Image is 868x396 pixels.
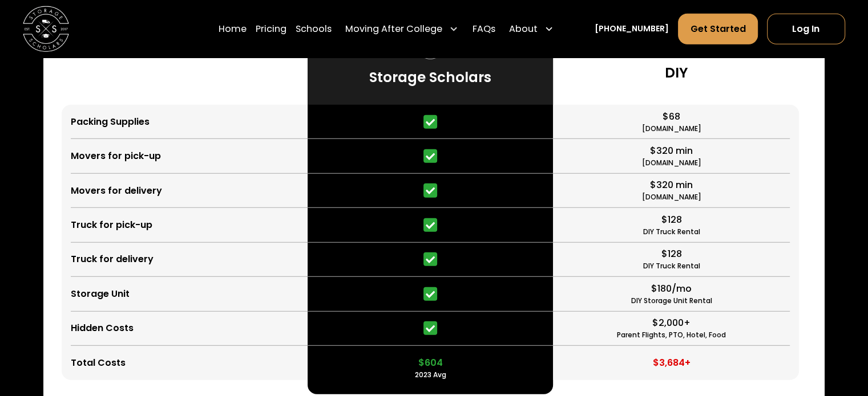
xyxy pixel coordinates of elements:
div: About [509,22,538,35]
div: Moving After College [341,13,463,44]
div: $128 [661,213,681,227]
div: About [504,13,558,44]
div: Storage Unit [71,287,130,301]
a: [PHONE_NUMBER] [595,23,669,35]
div: Truck for delivery [71,252,154,266]
div: DIY Truck Rental [643,261,700,271]
div: $180/mo [651,282,692,296]
div: [DOMAIN_NAME] [641,158,701,168]
div: Truck for pick-up [71,218,152,232]
div: Packing Supplies [71,115,150,129]
div: $2,000+ [652,316,691,330]
div: $128 [661,247,681,261]
a: Log In [767,13,845,44]
div: Movers for pick-up [71,149,161,163]
a: Get Started [678,13,757,44]
div: Movers for delivery [71,184,162,198]
div: 2023 Avg [414,370,446,380]
div: [DOMAIN_NAME] [641,124,701,134]
img: Storage Scholars main logo [23,6,69,52]
div: Moving After College [345,22,442,35]
div: Parent Flights, PTO, Hotel, Food [617,330,726,340]
a: Pricing [256,13,286,44]
div: DIY Truck Rental [643,227,700,237]
div: Total Costs [71,356,126,370]
h3: DIY [664,64,687,81]
a: FAQs [472,13,495,44]
div: $3,684+ [652,356,690,370]
h3: Storage Scholars [369,68,491,86]
div: $604 [418,356,442,370]
div: $320 min [650,144,693,158]
div: DIY Storage Unit Rental [631,296,712,306]
div: $68 [663,110,680,124]
div: $320 min [650,178,693,192]
a: Home [219,13,247,44]
a: Schools [296,13,332,44]
div: Hidden Costs [71,321,134,335]
div: [DOMAIN_NAME] [641,192,701,202]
